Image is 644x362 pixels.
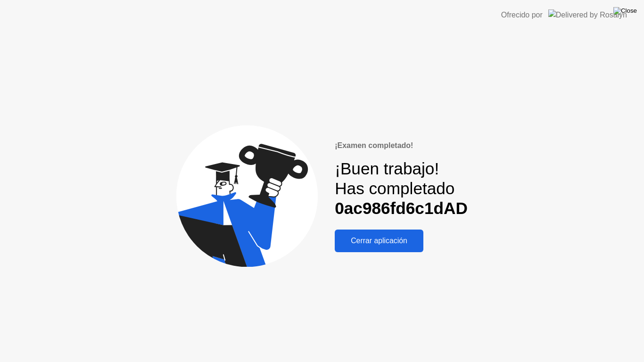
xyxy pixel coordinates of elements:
div: Ofrecido por [501,9,543,21]
button: Cerrar aplicación [335,230,423,252]
img: Delivered by Rosalyn [548,9,627,20]
div: ¡Buen trabajo! Has completado [335,159,468,219]
div: Cerrar aplicación [338,237,421,245]
b: 0ac986fd6c1dAD [335,199,468,217]
div: ¡Examen completado! [335,140,468,151]
img: Close [613,7,637,15]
